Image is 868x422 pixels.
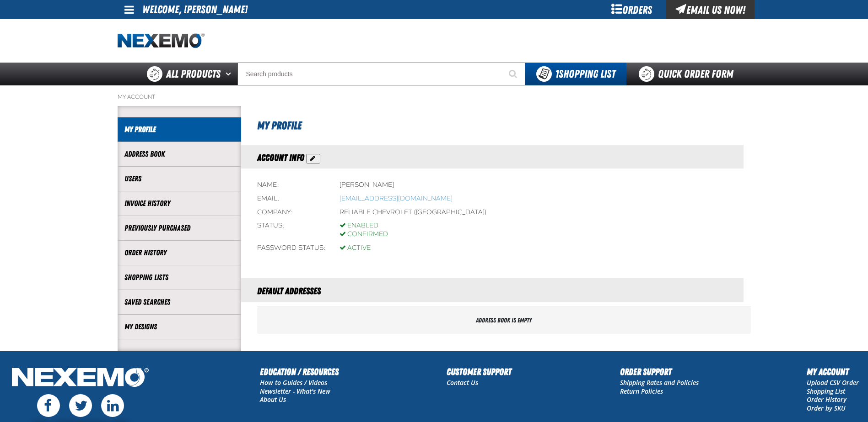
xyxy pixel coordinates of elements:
a: Order by SKU [807,404,846,412]
div: Address book is empty [257,307,751,334]
span: All Products [166,66,221,82]
h2: My Account [807,365,859,379]
h2: Education / Resources [260,365,339,379]
a: My Designs [124,322,234,332]
button: You have 1 Shopping List. Open to view details [525,63,626,85]
div: Confirmed [340,230,388,239]
a: Newsletter - What's New [260,387,330,396]
div: [PERSON_NAME] [340,181,394,190]
img: Nexemo Logo [9,365,151,392]
div: Reliable Chevrolet ([GEOGRAPHIC_DATA]) [340,208,486,217]
span: Shopping List [555,68,615,80]
a: Opens a default email client to write an email to cgoodell@reliablechevrolet.com [340,195,453,202]
a: Quick Order Form [626,63,750,85]
div: Email [257,195,326,203]
div: Status [257,222,326,239]
div: Company [257,208,326,217]
a: My Account [118,93,155,100]
a: Order History [124,248,234,258]
a: Upload CSV Order [807,378,859,387]
div: Enabled [340,222,388,230]
a: My Profile [124,124,234,135]
bdo: [EMAIL_ADDRESS][DOMAIN_NAME] [340,195,453,202]
span: My Profile [257,119,302,132]
h2: Order Support [620,365,699,379]
img: Nexemo logo [118,33,205,49]
input: Search [237,63,525,85]
span: Account Info [257,152,304,163]
span: Default Addresses [257,285,321,296]
a: Address Book [124,149,234,159]
a: Order History [807,395,846,404]
h2: Customer Support [447,365,512,379]
a: Invoice History [124,198,234,209]
button: Start Searching [502,63,525,85]
a: Shopping Lists [124,272,234,283]
div: Password status [257,244,326,253]
nav: Breadcrumbs [118,93,751,100]
button: Open All Products pages [222,63,237,85]
a: Users [124,174,234,184]
button: Action Edit Account Information [306,154,320,164]
a: Saved Searches [124,297,234,307]
strong: 1 [555,68,559,80]
div: Name [257,181,326,190]
a: Shopping List [807,387,845,396]
a: How to Guides / Videos [260,378,327,387]
a: Contact Us [447,378,478,387]
a: Previously Purchased [124,223,234,233]
div: Active [340,244,371,253]
a: Home [118,33,205,49]
a: About Us [260,395,286,404]
a: Shipping Rates and Policies [620,378,699,387]
a: Return Policies [620,387,663,396]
